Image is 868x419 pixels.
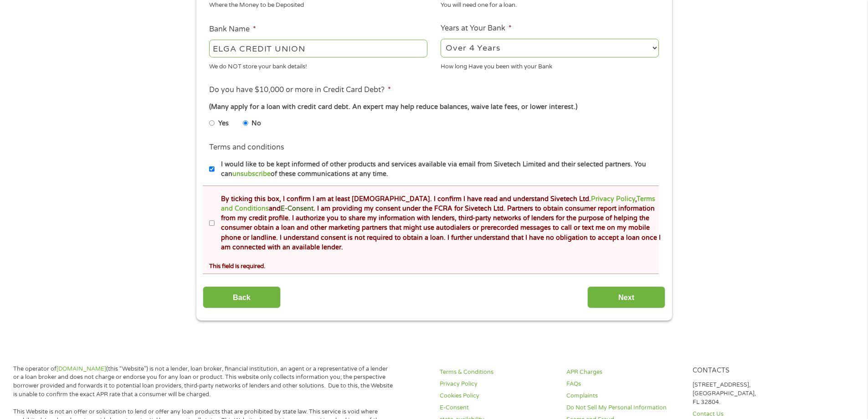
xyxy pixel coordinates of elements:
[440,403,555,412] a: E-Consent
[221,195,655,212] a: Terms and Conditions
[56,365,106,372] a: [DOMAIN_NAME]
[693,381,808,407] p: [STREET_ADDRESS], [GEOGRAPHIC_DATA], FL 32804.
[209,143,284,152] label: Terms and conditions
[591,195,635,203] a: Privacy Policy
[566,380,682,388] a: FAQs
[215,160,662,179] label: I would like to be kept informed of other products and services available via email from Sivetech...
[440,392,555,400] a: Cookies Policy
[566,403,682,412] a: Do Not Sell My Personal Information
[441,24,512,33] label: Years at Your Bank
[232,170,271,178] a: unsubscribe
[252,119,261,129] label: No
[566,392,682,400] a: Complaints
[441,59,659,71] div: How long Have you been with your Bank
[218,119,229,129] label: Yes
[209,25,256,34] label: Bank Name
[566,368,682,377] a: APR Charges
[693,410,808,419] a: Contact Us
[203,286,281,309] input: Back
[13,365,393,399] p: The operator of (this “Website”) is not a lender, loan broker, financial institution, an agent or...
[209,259,658,271] div: This field is required.
[440,368,555,377] a: Terms & Conditions
[209,102,658,112] div: (Many apply for a loan with credit card debt. An expert may help reduce balances, waive late fees...
[587,286,665,309] input: Next
[209,59,427,71] div: We do NOT store your bank details!
[215,194,662,253] label: By ticking this box, I confirm I am at least [DEMOGRAPHIC_DATA]. I confirm I have read and unders...
[693,367,808,375] h4: Contacts
[281,205,313,212] a: E-Consent
[440,380,555,388] a: Privacy Policy
[209,85,391,95] label: Do you have $10,000 or more in Credit Card Debt?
